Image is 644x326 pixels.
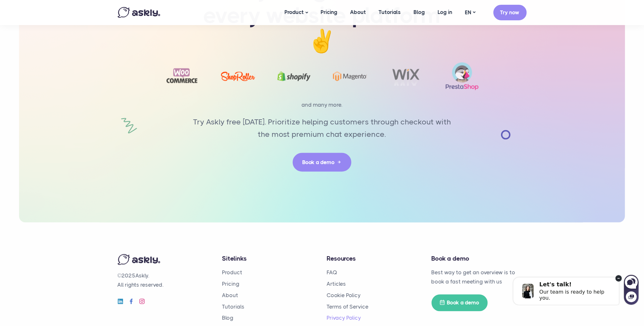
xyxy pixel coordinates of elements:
a: Terms of Service [327,304,369,310]
a: Try now [493,5,527,20]
a: About [222,292,238,299]
img: Magento [333,71,367,81]
h4: Resources [327,254,422,263]
a: Privacy Policy [327,315,361,321]
iframe: Askly chat [509,267,639,305]
a: Product [222,269,243,276]
a: Cookie Policy [327,292,361,299]
p: and many more. [153,100,492,110]
a: Articles [327,281,346,287]
a: Book a demo [432,295,488,311]
h4: Sitelinks [222,254,317,263]
a: FAQ [327,269,337,276]
img: Wix [389,67,423,86]
img: Woocommerce [165,66,199,87]
a: EN [459,8,482,17]
img: Shopify [277,67,311,86]
img: Askly [118,7,160,18]
p: Try Askly free [DATE]. Prioritize helping customers through checkout with the most premium chat e... [187,116,457,140]
a: Blog [222,315,234,321]
a: Tutorials [222,304,245,310]
p: © Askly. All rights reserved. [118,271,213,290]
img: Askly logo [118,254,160,265]
a: Book a demo [293,153,351,172]
span: 2025 [122,273,136,279]
h4: Book a demo [432,254,527,263]
p: Best way to get an overview is to book a fast meeting with us [432,268,527,287]
img: prestashop [445,62,479,91]
img: ShopRoller [221,72,255,81]
a: Pricing [222,281,240,287]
